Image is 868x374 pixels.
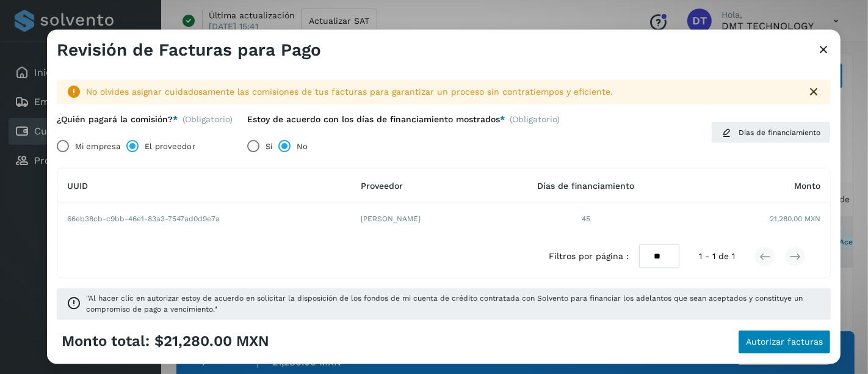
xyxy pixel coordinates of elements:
span: Autorizar facturas [746,337,823,346]
label: Estoy de acuerdo con los días de financiamiento mostrados [247,114,505,124]
label: ¿Quién pagará la comisión? [57,114,178,124]
span: "Al hacer clic en autorizar estoy de acuerdo en solicitar la disposición de los fondos de mi cuen... [86,293,821,315]
button: Días de financiamiento [711,122,831,144]
span: Monto total: [62,333,150,351]
span: Monto [794,180,820,190]
label: Sí [266,134,272,158]
span: UUID [67,180,88,190]
td: [PERSON_NAME] [351,203,486,235]
label: El proveedor [145,134,195,158]
span: $21,280.00 MXN [154,333,269,351]
span: 1 - 1 de 1 [699,250,735,263]
td: 66eb38cb-c9bb-46e1-83a3-7547ad0d9e7a [57,203,351,235]
span: Días de financiamiento [537,180,634,190]
td: 45 [486,203,685,235]
span: Filtros por página : [549,250,629,263]
label: Mi empresa [75,134,120,158]
h3: Revisión de Facturas para Pago [57,40,321,61]
button: Autorizar facturas [738,329,831,354]
span: Proveedor [361,180,403,190]
label: No [297,134,308,158]
span: Días de financiamiento [739,127,820,138]
span: (Obligatorio) [510,114,560,129]
span: 21,280.00 MXN [770,213,820,224]
span: (Obligatorio) [183,114,233,124]
div: No olvides asignar cuidadosamente las comisiones de tus facturas para garantizar un proceso sin c... [86,86,797,98]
